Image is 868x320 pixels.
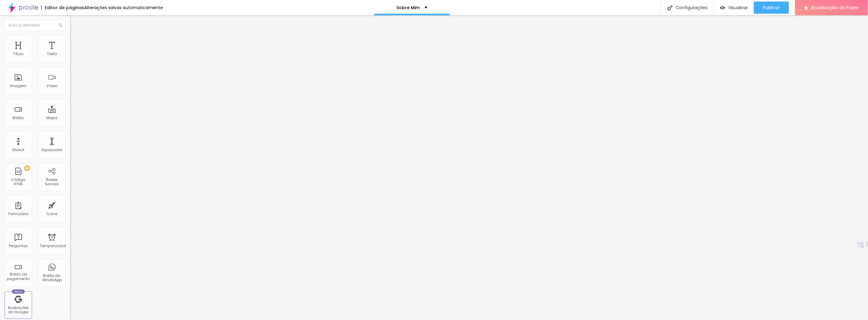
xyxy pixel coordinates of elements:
[14,290,23,293] font: Novo
[728,5,748,11] font: Visualizar
[70,15,868,320] iframe: Editor
[40,243,66,248] font: Temporizador
[667,5,673,10] img: Ícone
[45,177,59,187] font: Redes Sociais
[47,51,57,56] font: Texto
[45,5,84,11] font: Editor de páginas
[5,20,66,31] input: Buscar elemento
[8,211,28,216] font: Formulário
[7,272,30,281] font: Botão de pagamento
[8,305,29,315] font: Avaliações do Google
[47,211,57,216] font: Ícone
[46,83,57,88] font: Vídeo
[754,2,789,14] button: Publicar
[10,83,27,88] font: Imagem
[42,273,62,283] font: Botão do WhatsApp
[714,2,754,14] button: Visualizar
[811,4,859,11] font: Atualização do Fazer
[13,115,24,120] font: Botão
[59,23,62,27] img: Ícone
[11,177,26,187] font: Código HTML
[9,243,28,248] font: Perguntas
[397,5,420,11] font: Sobre Mim
[46,115,57,120] font: Mapa
[13,51,24,56] font: Título
[763,5,780,11] font: Publicar
[720,5,725,10] img: view-1.svg
[12,147,24,152] font: Divisor
[42,147,62,152] font: Espaçador
[84,5,163,11] font: Alterações salvas automaticamente
[676,5,707,11] font: Configurações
